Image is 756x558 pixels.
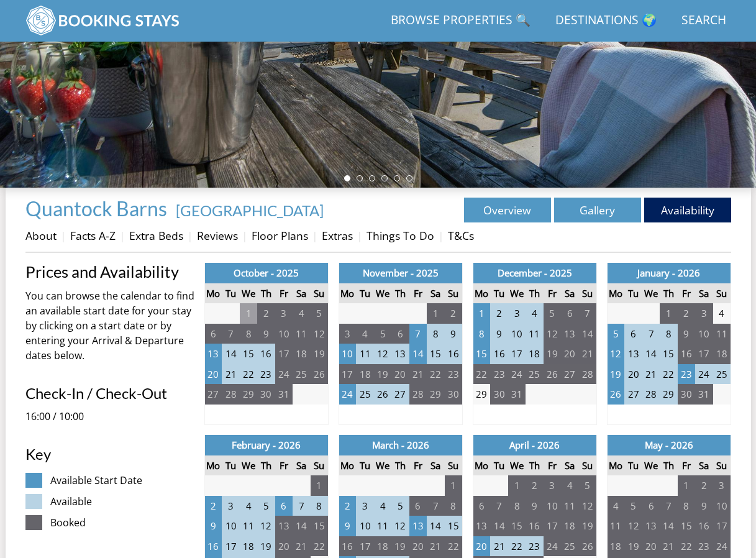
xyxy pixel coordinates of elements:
td: 27 [561,364,578,385]
td: 19 [579,516,596,536]
th: Tu [624,283,642,304]
td: 25 [713,364,731,385]
td: 16 [678,344,695,364]
a: Things To Do [367,228,434,243]
td: 4 [356,324,373,344]
td: 25 [293,364,310,385]
td: 28 [642,384,660,405]
td: 27 [624,384,642,405]
td: 26 [544,364,561,385]
td: 12 [544,324,561,344]
td: 12 [607,344,624,364]
td: 23 [526,536,543,557]
td: 8 [311,496,328,516]
th: We [374,283,391,304]
td: 9 [678,324,695,344]
td: 6 [204,324,222,344]
td: 2 [695,475,713,496]
td: 21 [222,364,239,385]
p: You can browse the calendar to find an available start date for your stay by clicking on a start ... [25,288,194,363]
td: 23 [257,364,275,385]
th: Th [391,455,409,476]
td: 6 [409,496,427,516]
td: 8 [473,324,490,344]
dd: Available Start Date [50,473,194,488]
td: 19 [374,364,391,385]
td: 15 [240,344,257,364]
h3: Check-In / Check-Out [25,385,194,401]
td: 25 [356,384,373,405]
td: 13 [275,516,293,536]
a: Search [676,7,731,35]
th: Tu [624,455,642,476]
th: Sa [561,283,578,304]
td: 7 [490,496,508,516]
td: 1 [427,303,444,324]
td: 22 [240,364,257,385]
td: 16 [257,344,275,364]
td: 13 [409,516,427,536]
td: 6 [391,324,409,344]
td: 17 [713,516,731,536]
td: 3 [508,303,526,324]
th: Mo [204,283,222,304]
td: 4 [240,496,257,516]
td: 14 [409,344,427,364]
th: November - 2025 [339,263,462,283]
td: 15 [660,344,677,364]
th: We [508,455,526,476]
td: 14 [427,516,444,536]
td: 30 [678,384,695,405]
td: 6 [275,496,293,516]
td: 16 [526,516,543,536]
td: 12 [311,324,328,344]
td: 13 [624,344,642,364]
th: Tu [490,283,508,304]
th: Mo [473,455,490,476]
td: 21 [409,364,427,385]
td: 9 [339,516,356,536]
td: 29 [660,384,677,405]
td: 23 [490,364,508,385]
td: 10 [713,496,731,516]
td: 3 [356,496,373,516]
td: 18 [240,536,257,557]
td: 28 [579,364,596,385]
td: 15 [678,516,695,536]
th: Tu [356,455,373,476]
a: Destinations 🌍 [550,7,662,35]
dd: Available [50,494,194,509]
td: 28 [222,384,239,405]
td: 5 [257,496,275,516]
td: 15 [427,344,444,364]
td: 4 [293,303,310,324]
td: 31 [508,384,526,405]
td: 17 [695,344,713,364]
th: Th [660,283,677,304]
td: 3 [222,496,239,516]
td: 4 [374,496,391,516]
td: 15 [445,516,462,536]
td: 3 [275,303,293,324]
th: We [642,455,660,476]
td: 22 [427,364,444,385]
a: About [25,228,57,243]
th: Fr [544,455,561,476]
td: 19 [311,344,328,364]
th: Su [445,455,462,476]
td: 14 [660,516,677,536]
td: 11 [607,516,624,536]
td: 1 [445,475,462,496]
td: 9 [204,516,222,536]
th: Mo [473,283,490,304]
th: Sa [695,283,713,304]
th: Su [311,283,328,304]
a: Prices and Availability [25,263,194,280]
td: 18 [374,536,391,557]
th: Tu [356,283,373,304]
td: 14 [579,324,596,344]
td: 29 [240,384,257,405]
td: 17 [222,536,239,557]
td: 6 [473,496,490,516]
td: 10 [339,344,356,364]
